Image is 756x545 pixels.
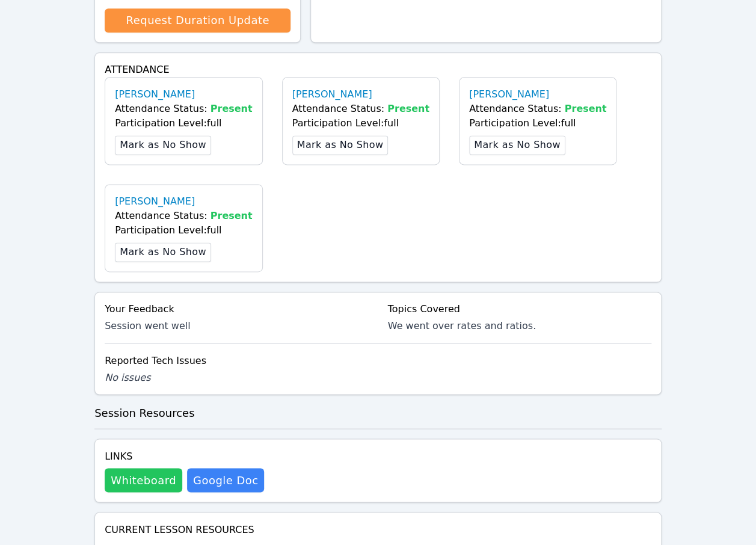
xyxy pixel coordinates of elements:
[105,522,651,537] h4: Current Lesson Resources
[115,135,211,155] button: Mark as No Show
[105,319,368,333] div: Session went well
[292,87,372,102] a: [PERSON_NAME]
[115,194,195,209] a: [PERSON_NAME]
[211,103,253,114] span: Present
[105,371,150,383] span: No issues
[115,209,252,223] div: Attendance Status:
[388,302,651,316] div: Topics Covered
[211,210,253,221] span: Present
[387,103,429,114] span: Present
[564,103,606,114] span: Present
[115,242,211,262] button: Mark as No Show
[469,116,606,131] div: Participation Level: full
[115,116,252,131] div: Participation Level: full
[105,63,651,77] h4: Attendance
[469,102,606,116] div: Attendance Status:
[105,449,264,463] h4: Links
[105,8,290,32] a: Request Duration Update
[187,468,264,492] a: Google Doc
[115,223,252,238] div: Participation Level: full
[105,468,182,492] button: Whiteboard
[469,87,549,102] a: [PERSON_NAME]
[292,135,389,155] button: Mark as No Show
[292,102,429,116] div: Attendance Status:
[105,353,651,368] div: Reported Tech Issues
[292,116,429,131] div: Participation Level: full
[115,87,195,102] a: [PERSON_NAME]
[105,302,368,316] div: Your Feedback
[388,319,651,333] div: We went over rates and ratios.
[469,135,565,155] button: Mark as No Show
[115,102,252,116] div: Attendance Status:
[94,404,662,421] h3: Session Resources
